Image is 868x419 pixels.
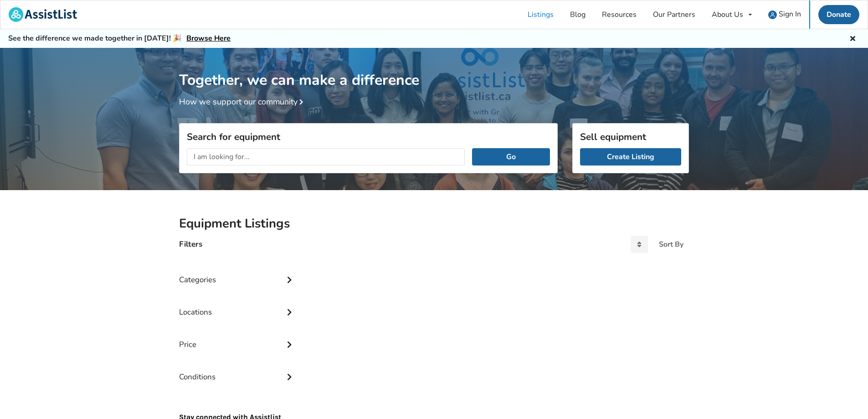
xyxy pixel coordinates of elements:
a: Browse Here [186,33,231,43]
a: Resources [594,0,645,29]
a: Listings [519,0,562,29]
a: user icon Sign In [760,0,809,29]
h4: Filters [179,239,202,249]
h1: Together, we can make a difference [179,48,689,89]
a: Our Partners [645,0,704,29]
button: Go [472,148,550,166]
h2: Equipment Listings [179,216,689,232]
span: Sign In [779,9,801,19]
a: How we support our community [179,96,307,107]
div: Categories [179,257,296,289]
img: assistlist-logo [9,7,77,22]
h3: Search for equipment [187,131,550,143]
div: About Us [712,11,743,18]
div: Price [179,321,296,354]
a: Blog [562,0,594,29]
h3: Sell equipment [580,131,681,143]
input: I am looking for... [187,148,465,166]
div: Sort By [659,241,683,248]
div: Conditions [179,354,296,386]
img: user icon [768,10,777,19]
h5: See the difference we made together in [DATE]! 🎉 [8,34,231,43]
a: Create Listing [580,148,681,166]
a: Donate [818,5,859,24]
div: Locations [179,289,296,321]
